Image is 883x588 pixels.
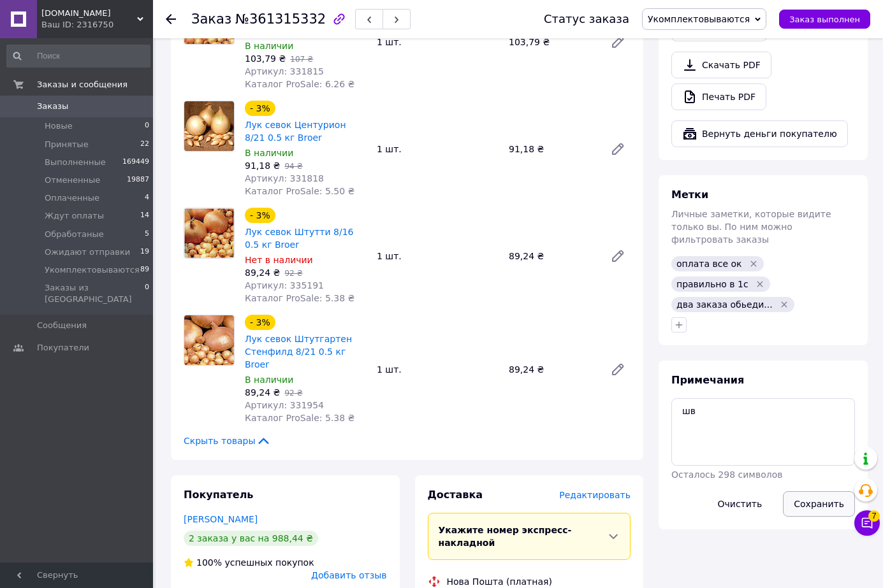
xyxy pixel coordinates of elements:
[544,13,629,25] div: Статус заказа
[37,342,89,354] span: Покупатели
[245,375,293,385] span: В наличии
[235,11,326,27] span: №361315332
[45,192,99,204] span: Оплаченные
[559,490,631,500] span: Редактировать
[184,208,234,258] img: Лук севок Штутти 8/16 0.5 кг Broer
[372,247,504,265] div: 1 шт.
[671,209,831,245] span: Личные заметки, которые видите только вы. По ним можно фильтровать заказы
[45,264,140,276] span: Укомплектовываются
[45,247,130,258] span: Ожидают отправки
[245,334,352,369] a: Лук севок Штутгартен Стенфилд 8/21 0.5 кг Broer
[605,357,631,382] a: Редактировать
[605,136,631,162] a: Редактировать
[504,361,600,378] div: 89,24 ₴
[245,101,275,116] div: - 3%
[184,434,271,447] span: Скрыть товары
[748,259,759,269] svg: Удалить метку
[671,398,855,466] textarea: шв
[145,120,149,132] span: 0
[671,83,766,110] a: Печать PDF
[671,470,782,480] span: Осталось 298 символов
[868,508,880,520] span: 7
[245,315,275,330] div: - 3%
[428,489,483,501] span: Доставка
[127,175,149,186] span: 19887
[284,269,302,278] span: 92 ₴
[41,8,137,19] span: Agroretail.com.ua
[245,173,324,183] span: Артикул: 331818
[145,229,149,240] span: 5
[245,148,293,158] span: В наличии
[184,514,258,524] a: [PERSON_NAME]
[184,101,234,151] img: Лук севок Центурион 8/21 0.5 кг Broer
[145,282,149,305] span: 0
[290,55,313,64] span: 107 ₴
[783,491,855,517] button: Сохранить
[311,570,386,580] span: Добавить отзыв
[284,389,302,398] span: 92 ₴
[45,175,100,186] span: Отмененные
[45,120,73,132] span: Новые
[444,575,555,588] div: Нова Пошта (платная)
[245,387,280,398] span: 89,24 ₴
[372,140,504,158] div: 1 шт.
[439,525,572,548] span: Укажите номер экспресс-накладной
[37,320,87,331] span: Сообщения
[605,243,631,269] a: Редактировать
[45,157,106,168] span: Выполненные
[245,413,354,423] span: Каталог ProSale: 5.38 ₴
[140,210,149,222] span: 14
[671,374,744,386] span: Примечания
[245,79,354,89] span: Каталог ProSale: 6.26 ₴
[37,79,128,90] span: Заказы и сообщения
[676,279,748,289] span: правильно в 1с
[676,259,741,269] span: оплата все ок
[245,161,280,171] span: 91,18 ₴
[196,557,222,568] span: 100%
[184,556,314,569] div: успешных покупок
[245,66,324,76] span: Артикул: 331815
[245,54,286,64] span: 103,79 ₴
[184,489,253,501] span: Покупатель
[145,192,149,204] span: 4
[140,264,149,276] span: 89
[37,101,68,112] span: Заказы
[605,29,631,55] a: Редактировать
[245,255,313,265] span: Нет в наличии
[140,139,149,150] span: 22
[504,247,600,265] div: 89,24 ₴
[166,13,176,25] div: Вернуться назад
[191,11,231,27] span: Заказ
[245,280,324,290] span: Артикул: 335191
[245,227,353,250] a: Лук севок Штутти 8/16 0.5 кг Broer
[45,210,104,222] span: Ждут оплаты
[245,293,354,303] span: Каталог ProSale: 5.38 ₴
[284,162,302,171] span: 94 ₴
[6,45,150,68] input: Поиск
[372,33,504,51] div: 1 шт.
[504,140,600,158] div: 91,18 ₴
[45,139,89,150] span: Принятые
[245,268,280,278] span: 89,24 ₴
[504,33,600,51] div: 103,79 ₴
[245,400,324,410] span: Артикул: 331954
[789,15,860,24] span: Заказ выполнен
[372,361,504,378] div: 1 шт.
[648,14,750,24] span: Укомплектовываются
[45,229,104,240] span: Обработаные
[45,282,145,305] span: Заказы из [GEOGRAPHIC_DATA]
[671,120,848,147] button: Вернуть деньги покупателю
[140,247,149,258] span: 19
[41,19,153,31] div: Ваш ID: 2316750
[854,510,880,536] button: Чат с покупателем7
[245,120,346,143] a: Лук севок Центурион 8/21 0.5 кг Broer
[245,186,354,196] span: Каталог ProSale: 5.50 ₴
[707,491,773,517] button: Очистить
[671,52,771,78] a: Скачать PDF
[184,315,234,365] img: Лук севок Штутгартен Стенфилд 8/21 0.5 кг Broer
[245,41,293,51] span: В наличии
[779,299,789,310] svg: Удалить метку
[245,208,275,223] div: - 3%
[755,279,765,289] svg: Удалить метку
[671,189,708,201] span: Метки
